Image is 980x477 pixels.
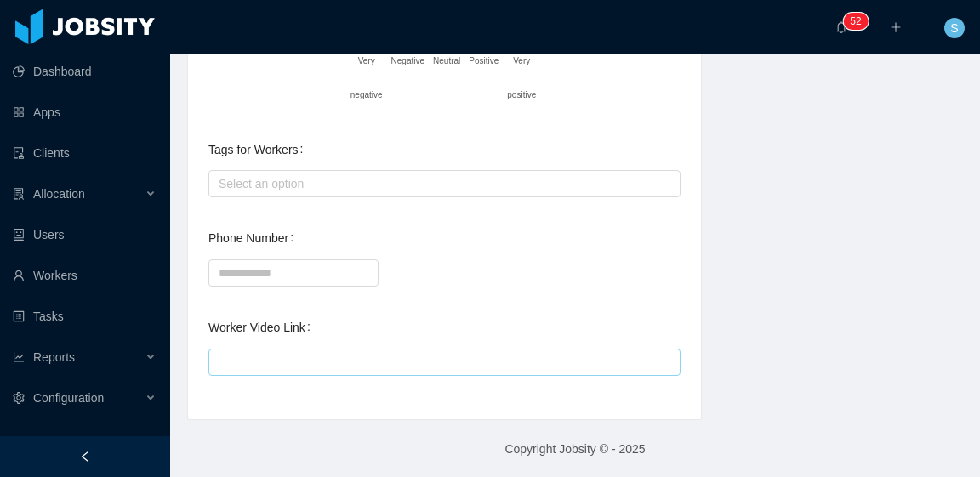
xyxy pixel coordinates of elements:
[469,44,499,78] div: Positive
[13,392,25,404] i: icon: setting
[33,187,85,201] span: Allocation
[856,13,862,30] p: 2
[33,350,75,364] span: Reports
[208,259,379,287] input: Phone Number
[835,21,847,33] i: icon: bell
[13,54,157,88] a: icon: pie-chartDashboard
[433,44,460,78] div: Neutral
[950,18,958,38] span: S
[208,349,681,376] input: Worker Video Link
[214,173,223,194] input: Tags for Workers
[850,13,856,30] p: 5
[13,136,157,170] a: icon: auditClients
[208,143,310,156] label: Tags for Workers
[33,391,104,405] span: Configuration
[350,44,383,112] div: Very negative
[507,44,536,112] div: Very positive
[13,188,25,200] i: icon: solution
[13,258,157,292] a: icon: userWorkers
[890,21,902,33] i: icon: plus
[391,44,424,78] div: Negative
[13,351,25,363] i: icon: line-chart
[13,299,157,333] a: icon: profileTasks
[843,13,868,30] sup: 52
[208,321,317,334] label: Worker Video Link
[13,218,157,252] a: icon: robotUsers
[219,175,663,192] div: Select an option
[208,231,300,245] label: Phone Number
[13,95,157,129] a: icon: appstoreApps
